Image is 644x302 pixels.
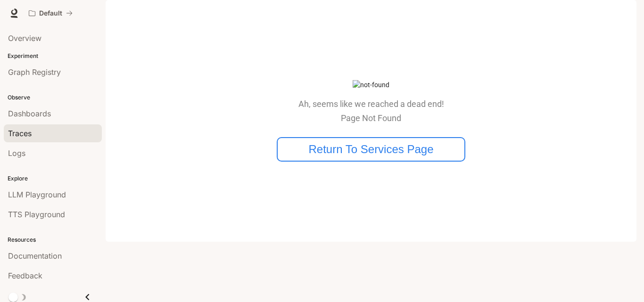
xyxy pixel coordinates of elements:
p: Page Not Found [298,114,444,123]
p: Ah, seems like we reached a dead end! [298,99,444,109]
button: Return To Services Page [277,137,465,162]
button: All workspaces [25,4,77,23]
img: not-found [353,80,389,90]
p: Default [39,9,62,17]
